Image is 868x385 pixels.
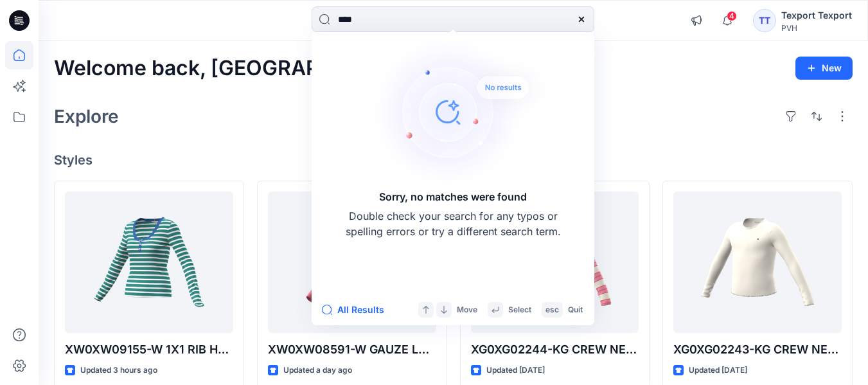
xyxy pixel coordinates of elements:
[508,303,531,317] p: Select
[457,303,477,317] p: Move
[373,35,553,189] img: Sorry, no matches were found
[673,192,842,333] a: XG0XG02243-KG CREW NECK TOP LS-SOLID-V01
[689,364,747,377] p: Updated [DATE]
[268,341,436,359] p: XW0XW08591-W GAUZE LS ROLL-TAB SHIRT-V01
[673,341,842,359] p: XG0XG02243-KG CREW NECK TOP LS-SOLID-V01
[54,106,119,127] h2: Explore
[54,57,427,80] h2: Welcome back, [GEOGRAPHIC_DATA]
[545,303,559,317] p: esc
[781,8,852,23] div: Texport Texport
[322,302,393,318] button: All Results
[781,23,852,33] div: PVH
[568,303,583,317] p: Quit
[795,57,853,80] button: New
[80,364,157,377] p: Updated 3 hours ago
[268,192,436,333] a: XW0XW08591-W GAUZE LS ROLL-TAB SHIRT-V01
[54,152,853,168] h4: Styles
[65,341,233,359] p: XW0XW09155-W 1X1 RIB HENLEY TOP-STRIPE-V01
[471,341,639,359] p: XG0XG02244-KG CREW NECK TOP LS-STRIPE-V01
[344,208,562,239] p: Double check your search for any typos or spelling errors or try a different search term.
[379,189,527,204] h5: Sorry, no matches were found
[727,11,737,21] span: 4
[486,364,545,377] p: Updated [DATE]
[65,192,233,333] a: XW0XW09155-W 1X1 RIB HENLEY TOP-STRIPE-V01
[283,364,352,377] p: Updated a day ago
[753,9,776,32] div: TT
